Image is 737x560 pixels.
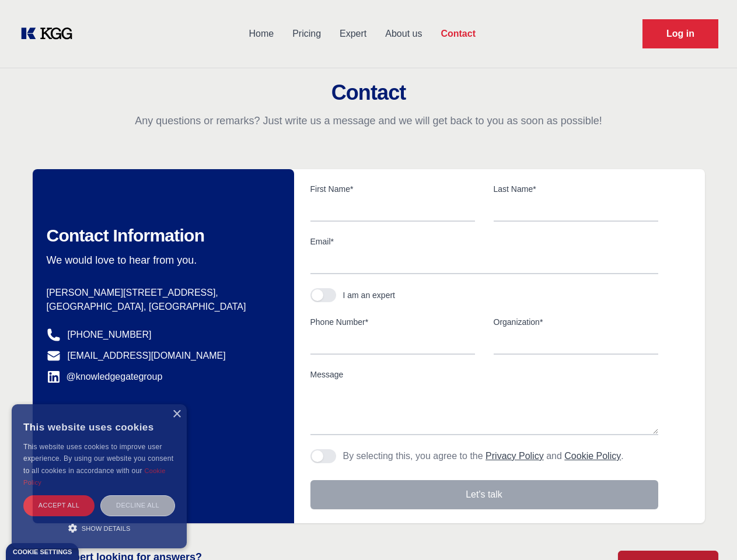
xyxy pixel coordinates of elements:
p: Any questions or remarks? Just write us a message and we will get back to you as soon as possible! [14,114,723,128]
span: This website uses cookies to improve user experience. By using our website you consent to all coo... [23,443,173,475]
p: By selecting this, you agree to the and . [343,449,624,463]
a: Cookie Policy [23,467,166,486]
div: Close [172,410,181,419]
a: Privacy Policy [485,451,544,461]
a: Cookie Policy [564,451,621,461]
div: Accept all [23,495,95,516]
p: [GEOGRAPHIC_DATA], [GEOGRAPHIC_DATA] [47,300,275,314]
div: Cookie settings [13,549,72,555]
div: Decline all [100,495,175,516]
h2: Contact Information [47,225,275,246]
span: Show details [82,525,131,532]
a: KOL Knowledge Platform: Talk to Key External Experts (KEE) [19,24,82,43]
div: This website uses cookies [23,413,175,441]
p: [PERSON_NAME][STREET_ADDRESS], [47,286,275,300]
h2: Contact [14,81,723,104]
label: Message [310,369,658,380]
div: I am an expert [343,289,396,301]
a: Contact [431,19,485,49]
p: We would love to hear from you. [47,253,275,267]
a: Pricing [283,19,330,49]
a: [EMAIL_ADDRESS][DOMAIN_NAME] [68,349,226,363]
label: Organization* [494,316,658,328]
a: Expert [330,19,376,49]
label: Email* [310,236,658,247]
label: First Name* [310,183,475,195]
a: Request Demo [642,19,718,48]
a: [PHONE_NUMBER] [68,328,152,342]
a: About us [376,19,431,49]
a: Home [239,19,283,49]
iframe: Chat Widget [679,504,737,560]
div: Show details [23,522,175,534]
button: Let's talk [310,480,658,509]
a: @knowledgegategroup [47,370,163,384]
label: Phone Number* [310,316,475,328]
label: Last Name* [494,183,658,195]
